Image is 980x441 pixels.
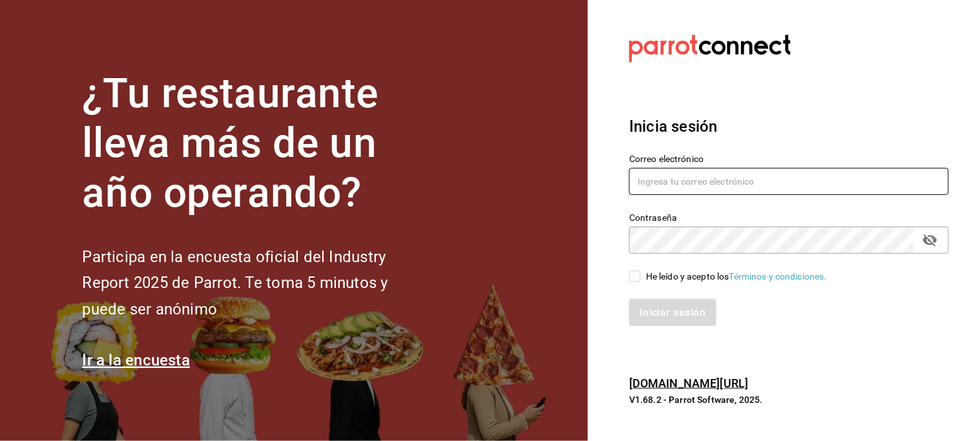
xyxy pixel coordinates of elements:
div: He leído y acepto los [646,270,827,283]
label: Correo electrónico [629,155,949,164]
label: Contraseña [629,214,949,223]
h1: ¿Tu restaurante lleva más de un año operando? [82,69,431,218]
a: Términos y condiciones. [729,271,827,282]
button: passwordField [919,229,941,251]
a: Ir a la encuesta [82,351,190,369]
h2: Participa en la encuesta oficial del Industry Report 2025 de Parrot. Te toma 5 minutos y puede se... [82,244,431,323]
h3: Inicia sesión [629,115,949,138]
input: Ingresa tu correo electrónico [629,168,949,195]
a: [DOMAIN_NAME][URL] [629,376,748,390]
p: V1.68.2 - Parrot Software, 2025. [629,393,949,406]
